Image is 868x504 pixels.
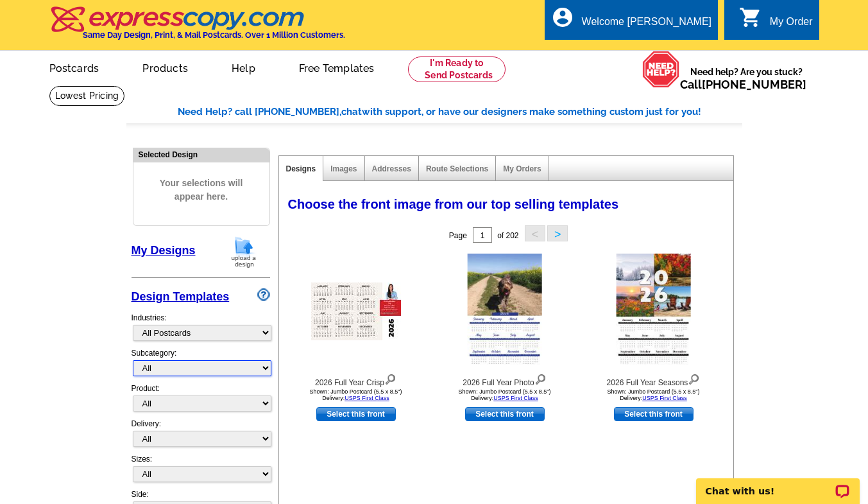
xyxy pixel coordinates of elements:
div: Product: [132,383,270,418]
a: Images [330,164,357,173]
div: 2026 Full Year Crisp [285,371,427,388]
iframe: LiveChat chat widget [688,464,868,504]
div: Delivery: [132,418,270,453]
a: Design Templates [132,290,230,303]
span: Need help? Are you stuck? [680,65,813,91]
a: Same Day Design, Print, & Mail Postcards. Over 1 Million Customers. [49,15,345,40]
div: Selected Design [133,148,269,161]
div: Shown: Jumbo Postcard (5.5 x 8.5") Delivery: [583,388,724,401]
img: view design details [688,371,700,385]
a: Designs [286,164,316,173]
img: view design details [384,371,396,385]
img: design-wizard-help-icon.png [257,288,270,301]
a: use this design [316,407,396,421]
i: shopping_cart [739,6,762,29]
a: Products [122,52,208,82]
i: account_circle [551,6,574,29]
a: USPS First Class [493,395,538,401]
span: chat [341,106,362,117]
button: > [547,225,568,241]
a: [PHONE_NUMBER] [702,78,806,91]
span: Choose the front image from our top selling templates [288,197,619,211]
div: Welcome [PERSON_NAME] [582,16,711,34]
span: Call [680,78,806,91]
a: USPS First Class [642,395,687,401]
div: Need Help? call [PHONE_NUMBER], with support, or have our designers make something custom just fo... [178,105,742,119]
span: of 202 [497,231,518,240]
img: 2026 Full Year Seasons [616,254,691,369]
button: < [525,225,545,241]
a: Free Templates [278,52,395,82]
div: Sizes: [132,453,270,489]
a: shopping_cart My Order [739,14,813,30]
span: Your selections will appear here. [143,164,260,216]
div: 2026 Full Year Seasons [583,371,724,388]
a: use this design [465,407,545,421]
a: use this design [614,407,694,421]
span: Page [449,231,467,240]
img: upload-design [227,236,260,268]
img: 2026 Full Year Crisp [311,282,401,340]
div: My Order [770,16,813,34]
div: Subcategory: [132,347,270,383]
img: 2026 Full Year Photo [467,254,542,369]
div: Shown: Jumbo Postcard (5.5 x 8.5") Delivery: [285,388,427,401]
div: Shown: Jumbo Postcard (5.5 x 8.5") Delivery: [434,388,575,401]
div: 2026 Full Year Photo [434,371,575,388]
a: USPS First Class [345,395,389,401]
a: My Orders [503,164,541,173]
img: view design details [534,371,547,385]
a: Addresses [372,164,411,173]
h4: Same Day Design, Print, & Mail Postcards. Over 1 Million Customers. [83,30,345,40]
div: Industries: [132,306,270,347]
a: Help [211,52,276,82]
a: My Designs [132,244,196,257]
img: help [642,51,680,88]
a: Postcards [29,52,120,82]
a: Route Selections [426,164,488,173]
